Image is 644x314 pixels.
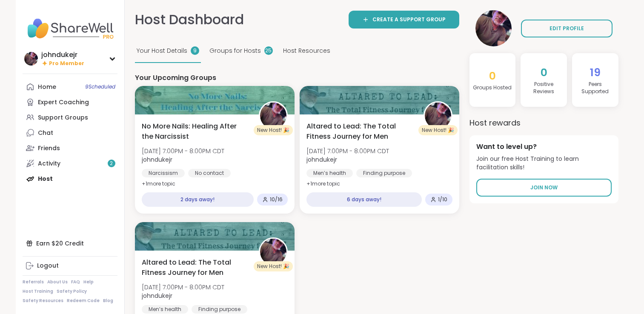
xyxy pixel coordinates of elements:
[541,65,547,80] span: 0
[476,155,612,171] span: Join our free Host Training to learn facilitation skills!
[191,46,199,55] div: 9
[23,14,117,43] img: ShareWell Nav Logo
[135,10,244,29] h1: Host Dashboard
[142,291,172,300] b: johndukejr
[254,261,293,271] div: New Host! 🎉
[550,25,584,32] span: EDIT PROFILE
[38,83,56,91] div: Home
[142,257,249,278] span: Altared to Lead: The Total Fitness Journey for Men
[41,50,84,60] div: johndukejr
[23,125,117,140] a: Chat
[23,279,44,285] a: Referrals
[306,147,389,155] span: [DATE] 7:00PM - 8:00PM CDT
[489,69,496,83] span: 0
[469,117,618,128] h3: Host rewards
[137,46,187,55] span: Your Host Details
[475,10,512,46] img: johndukejr
[521,20,613,37] a: EDIT PROFILE
[23,94,117,110] a: Expert Coaching
[24,52,38,66] img: johndukejr
[38,160,60,168] div: Activity
[142,192,254,207] div: 2 days away!
[473,84,512,91] h4: Groups Hosted
[349,11,459,29] a: Create a support group
[23,156,117,171] a: Activity2
[476,142,612,151] h4: Want to level up?
[306,155,337,164] b: johndukejr
[306,192,422,207] div: 6 days away!
[575,81,615,95] h4: Peers Supported
[524,81,564,95] h4: Positive Review s
[590,65,601,80] span: 19
[38,144,60,153] div: Friends
[37,262,59,270] div: Logout
[57,288,87,294] a: Safety Policy
[142,155,172,164] b: johndukejr
[23,140,117,156] a: Friends
[23,298,63,304] a: Safety Resources
[372,16,446,23] span: Create a support group
[103,298,113,304] a: Blog
[283,46,330,55] span: Host Resources
[254,125,293,135] div: New Host! 🎉
[142,169,185,177] div: Narcissism
[188,169,231,177] div: No contact
[306,169,353,177] div: Men’s health
[192,305,247,314] div: Finding purpose
[23,110,117,125] a: Support Groups
[260,103,286,129] img: johndukejr
[418,125,458,135] div: New Host! 🎉
[38,114,88,122] div: Support Groups
[476,179,612,197] a: Join Now
[38,98,89,107] div: Expert Coaching
[38,129,53,137] div: Chat
[49,60,84,67] span: Pro Member
[71,279,80,285] a: FAQ
[23,236,117,251] div: Earn $20 Credit
[264,46,273,55] div: 25
[110,160,113,167] span: 2
[438,196,447,203] span: 1 / 10
[270,196,283,203] span: 10 / 16
[209,46,261,55] span: Groups for Hosts
[135,73,459,83] h4: Your Upcoming Groups
[530,184,558,191] span: Join Now
[425,103,451,129] img: johndukejr
[67,298,100,304] a: Redeem Code
[306,121,414,142] span: Altared to Lead: The Total Fitness Journey for Men
[142,121,249,142] span: No More Nails: Healing After the Narcissist
[23,79,117,94] a: Home9Scheduled
[47,279,68,285] a: About Us
[142,283,224,291] span: [DATE] 7:00PM - 8:00PM CDT
[83,279,94,285] a: Help
[142,147,224,155] span: [DATE] 7:00PM - 8:00PM CDT
[142,305,188,314] div: Men’s health
[260,239,286,265] img: johndukejr
[23,258,117,274] a: Logout
[85,83,115,90] span: 9 Scheduled
[23,288,53,294] a: Host Training
[356,169,412,177] div: Finding purpose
